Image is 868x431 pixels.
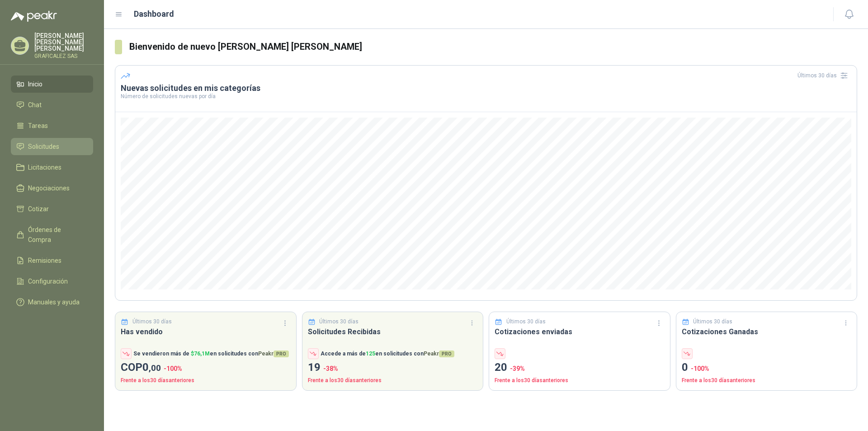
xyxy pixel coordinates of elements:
[28,183,70,193] span: Negociaciones
[149,363,161,373] span: ,00
[506,317,546,326] p: Últimos 30 días
[28,204,49,214] span: Cotizar
[321,350,454,358] p: Accede a más de en solicitudes con
[495,359,665,376] p: 20
[308,326,478,337] h3: Solicitudes Recibidas
[308,376,478,385] p: Frente a los 30 días anteriores
[121,94,851,99] p: Número de solicitudes nuevas por día
[510,365,525,372] span: -39 %
[28,79,42,89] span: Inicio
[366,350,375,357] span: 125
[495,376,665,385] p: Frente a los 30 días anteriores
[28,100,42,110] span: Chat
[11,180,93,197] a: Negociaciones
[308,359,478,376] p: 19
[682,326,852,337] h3: Cotizaciones Ganadas
[691,365,709,372] span: -100 %
[164,365,182,372] span: -100 %
[274,350,289,357] span: PRO
[495,326,665,337] h3: Cotizaciones enviadas
[132,317,172,326] p: Últimos 30 días
[797,68,851,83] div: Últimos 30 días
[11,117,93,134] a: Tareas
[121,326,291,337] h3: Has vendido
[133,350,289,358] p: Se vendieron más de en solicitudes con
[121,376,291,385] p: Frente a los 30 días anteriores
[28,142,59,152] span: Solicitudes
[11,294,93,311] a: Manuales y ayuda
[11,252,93,269] a: Remisiones
[129,40,857,54] h3: Bienvenido de nuevo [PERSON_NAME] [PERSON_NAME]
[142,361,161,374] span: 0
[11,200,93,218] a: Cotizar
[682,359,852,376] p: 0
[28,297,80,307] span: Manuales y ayuda
[121,359,291,376] p: COP
[323,365,338,372] span: -38 %
[11,76,93,93] a: Inicio
[258,350,289,357] span: Peakr
[34,33,93,52] p: [PERSON_NAME] [PERSON_NAME] [PERSON_NAME]
[11,11,57,22] img: Logo peakr
[28,162,61,172] span: Licitaciones
[11,96,93,114] a: Chat
[121,83,851,94] h3: Nuevas solicitudes en mis categorías
[11,138,93,155] a: Solicitudes
[11,159,93,176] a: Licitaciones
[319,317,359,326] p: Últimos 30 días
[11,273,93,290] a: Configuración
[134,8,174,20] h1: Dashboard
[439,350,454,357] span: PRO
[682,376,852,385] p: Frente a los 30 días anteriores
[693,317,732,326] p: Últimos 30 días
[28,121,48,131] span: Tareas
[424,350,454,357] span: Peakr
[34,53,93,59] p: GRAFICALEZ SAS
[28,256,61,265] span: Remisiones
[191,350,210,357] span: $ 76,1M
[11,221,93,248] a: Órdenes de Compra
[28,276,68,286] span: Configuración
[28,225,85,245] span: Órdenes de Compra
